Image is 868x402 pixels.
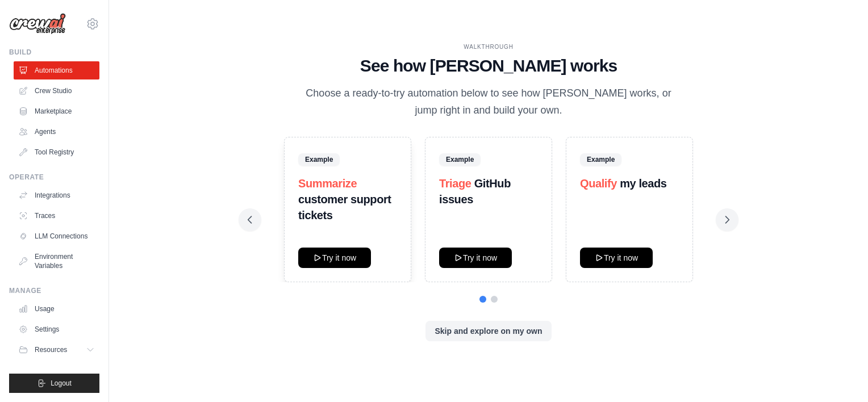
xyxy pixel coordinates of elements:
[620,177,666,190] strong: my leads
[14,227,99,245] a: LLM Connections
[248,56,729,76] h1: See how [PERSON_NAME] works
[14,186,99,204] a: Integrations
[14,341,99,359] button: Resources
[248,43,729,51] div: WALKTHROUGH
[51,379,72,388] span: Logout
[298,248,371,268] button: Try it now
[14,102,99,120] a: Marketplace
[14,300,99,318] a: Usage
[580,248,653,268] button: Try it now
[14,207,99,225] a: Traces
[14,320,99,338] a: Settings
[9,13,66,35] img: Logo
[439,177,471,190] span: Triage
[14,143,99,161] a: Tool Registry
[14,123,99,141] a: Agents
[14,248,99,275] a: Environment Variables
[298,193,391,221] strong: customer support tickets
[439,153,481,166] span: Example
[35,345,67,354] span: Resources
[580,177,617,190] span: Qualify
[9,374,99,393] button: Logout
[298,85,679,119] p: Choose a ready-to-try automation below to see how [PERSON_NAME] works, or jump right in and build...
[298,153,340,166] span: Example
[298,177,357,190] span: Summarize
[439,248,512,268] button: Try it now
[14,61,99,79] a: Automations
[9,173,99,182] div: Operate
[439,177,511,206] strong: GitHub issues
[9,48,99,57] div: Build
[9,286,99,295] div: Manage
[14,82,99,100] a: Crew Studio
[580,153,621,166] span: Example
[425,321,551,341] button: Skip and explore on my own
